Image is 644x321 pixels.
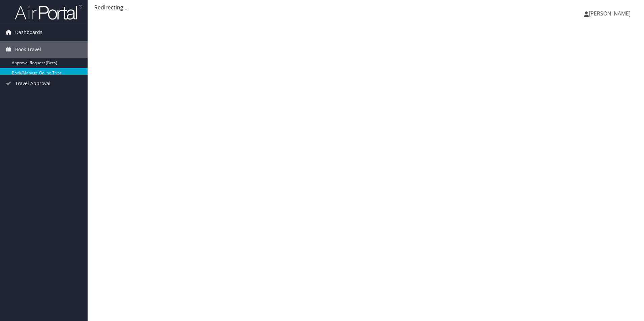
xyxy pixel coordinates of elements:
[589,10,631,17] span: [PERSON_NAME]
[584,3,637,24] a: [PERSON_NAME]
[15,75,51,92] span: Travel Approval
[15,41,41,58] span: Book Travel
[94,3,637,11] div: Redirecting...
[15,24,42,41] span: Dashboards
[15,4,82,20] img: airportal-logo.png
